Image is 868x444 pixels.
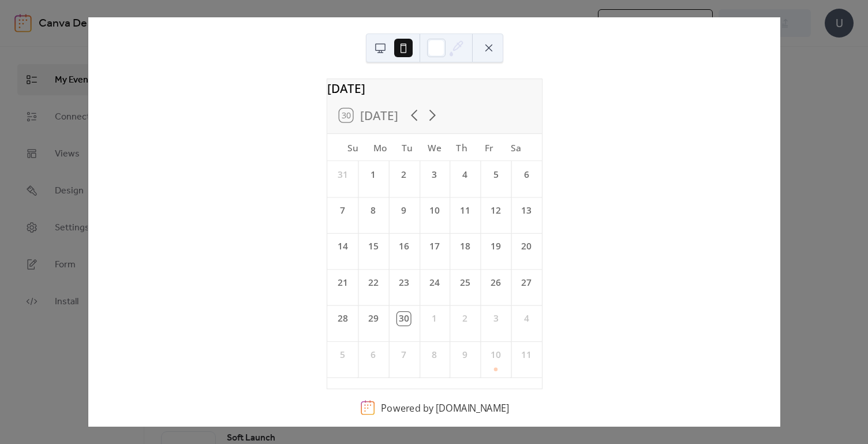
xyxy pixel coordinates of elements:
[448,134,475,161] div: Th
[519,204,533,217] div: 13
[421,134,448,161] div: We
[435,401,508,414] a: [DOMAIN_NAME]
[366,276,380,289] div: 22
[519,168,533,181] div: 6
[335,240,349,253] div: 14
[428,312,441,325] div: 1
[366,134,394,161] div: Mo
[428,168,441,181] div: 3
[339,134,366,161] div: Su
[366,168,380,181] div: 1
[335,348,349,361] div: 5
[519,312,533,325] div: 4
[366,240,380,253] div: 15
[397,168,410,181] div: 2
[489,312,502,325] div: 3
[519,348,533,361] div: 11
[489,276,502,289] div: 26
[458,276,472,289] div: 25
[394,134,421,161] div: Tu
[489,240,502,253] div: 19
[519,276,533,289] div: 27
[335,312,349,325] div: 28
[458,348,472,361] div: 9
[381,401,509,414] div: Powered by
[428,276,441,289] div: 24
[366,312,380,325] div: 29
[519,240,533,253] div: 20
[397,348,410,361] div: 7
[489,348,502,361] div: 10
[489,168,502,181] div: 5
[458,204,472,217] div: 11
[489,204,502,217] div: 12
[327,79,542,97] div: [DATE]
[335,204,349,217] div: 7
[397,276,410,289] div: 23
[502,134,529,161] div: Sa
[428,348,441,361] div: 8
[397,312,410,325] div: 30
[366,348,380,361] div: 6
[335,168,349,181] div: 31
[428,204,441,217] div: 10
[366,204,380,217] div: 8
[428,240,441,253] div: 17
[475,134,502,161] div: Fr
[458,312,472,325] div: 2
[458,240,472,253] div: 18
[335,276,349,289] div: 21
[458,168,472,181] div: 4
[397,204,410,217] div: 9
[397,240,410,253] div: 16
